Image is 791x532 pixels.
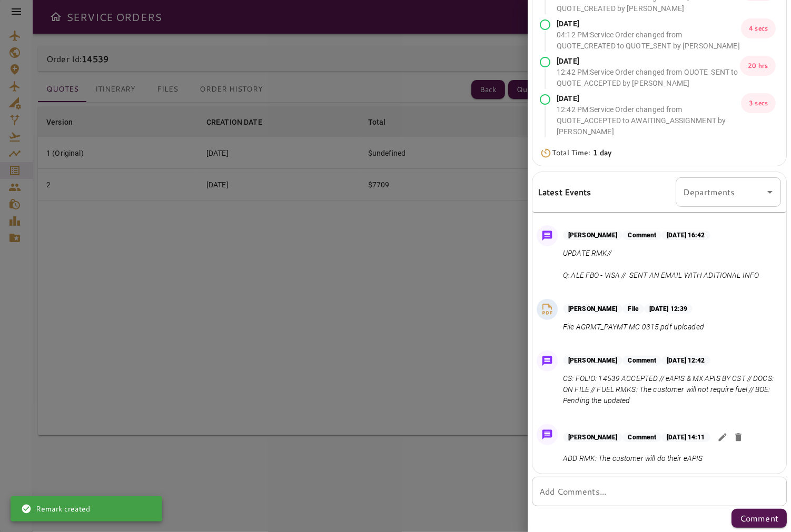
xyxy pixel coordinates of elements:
img: Message Icon [540,427,555,442]
p: ADD RMK: The customer will do their eAPIS [563,453,746,464]
p: 12:42 PM : Service Order changed from QUOTE_SENT to QUOTE_ACCEPTED by [PERSON_NAME] [557,67,740,89]
p: Comment [622,356,661,365]
p: 04:12 PM : Service Order changed from QUOTE_CREATED to QUOTE_SENT by [PERSON_NAME] [557,29,741,52]
p: Comment [622,433,661,442]
img: Timer Icon [540,148,552,158]
p: [DATE] [557,18,741,29]
p: [DATE] 14:11 [661,433,710,442]
p: CS: FOLIO: 14539 ACCEPTED // eAPIS & MX APIS BY CST // DOCS: ON FILE // FUEL RMKS: The customer w... [563,373,777,406]
p: Comment [622,230,661,240]
p: 12:42 PM : Service Order changed from QUOTE_ACCEPTED to AWAITING_ASSIGNMENT by [PERSON_NAME] [557,104,741,137]
p: [PERSON_NAME] [563,304,622,314]
p: [DATE] [557,56,740,67]
p: 20 hrs [740,56,776,76]
p: [PERSON_NAME] [563,356,622,365]
div: Remark created [21,499,90,518]
p: UPDATE RMK// Q: ALE FBO - VISA // SENT AN EMAIL WITH ADITIONAL INFO [563,248,759,281]
img: PDF File [539,302,555,317]
button: Comment [731,509,787,528]
h6: Latest Events [538,185,591,199]
p: [DATE] [557,93,741,104]
p: File AGRMT_PAYMT MC 0315.pdf uploaded [563,322,704,333]
p: 3 secs [741,93,776,113]
p: [DATE] 12:39 [644,304,693,314]
img: Message Icon [540,228,555,243]
p: [DATE] 12:42 [661,356,710,365]
p: Comment [740,512,778,525]
p: [DATE] 16:42 [661,230,710,240]
p: [PERSON_NAME] [563,230,622,240]
p: File [622,304,644,314]
button: Open [763,185,777,199]
p: Total Time: [552,147,611,158]
p: [PERSON_NAME] [563,433,622,442]
b: 1 day [593,147,612,158]
p: 4 secs [741,18,776,38]
img: Message Icon [540,354,555,368]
